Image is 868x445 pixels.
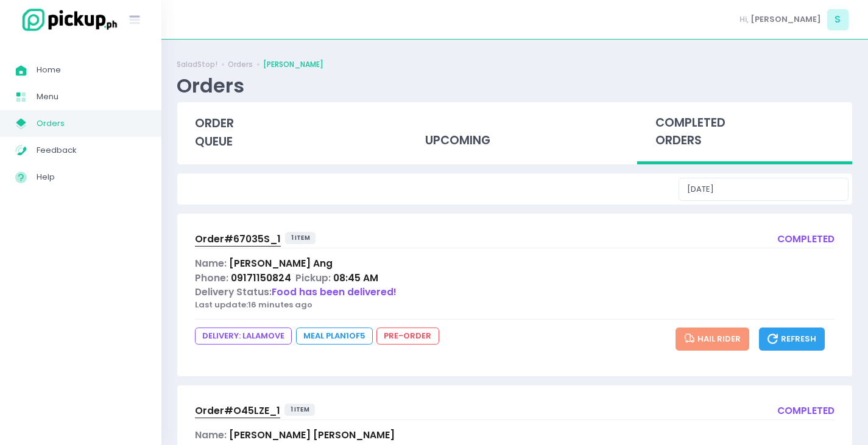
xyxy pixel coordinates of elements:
[15,7,119,33] img: logo
[195,404,280,417] span: Order# O45LZE_1
[248,299,312,310] span: 16 minutes ago
[37,142,146,158] span: Feedback
[684,333,741,345] span: Hail Rider
[37,62,146,78] span: Home
[777,404,834,420] div: completed
[333,272,378,284] span: 08:45 AM
[177,74,244,97] div: Orders
[750,13,821,26] span: [PERSON_NAME]
[228,59,253,70] a: Orders
[739,13,749,26] span: Hi,
[195,115,234,150] span: order queue
[295,272,331,284] span: Pickup:
[285,232,316,244] span: 1 item
[37,169,146,185] span: Help
[284,404,316,416] span: 1 item
[272,286,397,298] span: Food has been delivered!
[195,257,227,270] span: Name:
[229,257,333,270] span: [PERSON_NAME] Ang
[767,333,816,345] span: Refresh
[177,59,217,70] a: SaladStop!
[231,272,291,284] span: 09171150824
[777,232,834,248] div: completed
[195,233,281,245] span: Order# 67035S_1
[827,9,849,30] span: S
[195,286,272,298] span: Delivery Status:
[37,89,146,105] span: Menu
[296,328,373,345] span: Meal Plan 1 of 5
[195,328,292,345] span: DELIVERY: lalamove
[263,59,323,70] a: [PERSON_NAME]
[637,102,852,165] div: completed orders
[229,429,395,441] span: [PERSON_NAME] [PERSON_NAME]
[195,299,248,310] span: Last update:
[195,429,227,441] span: Name:
[37,116,146,131] span: Orders
[408,102,623,162] div: upcoming
[195,272,228,284] span: Phone:
[376,328,439,345] span: pre-order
